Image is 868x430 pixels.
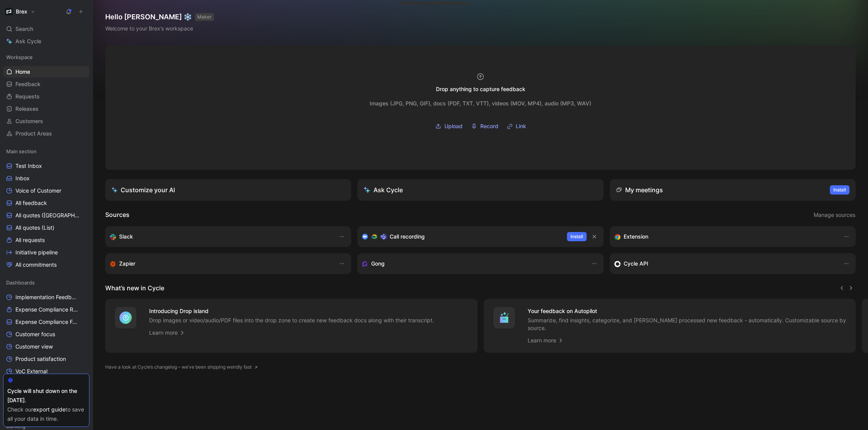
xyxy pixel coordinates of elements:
[570,233,583,240] span: Install
[614,232,836,241] div: Capture feedback from anywhere on the web
[15,130,52,137] span: Product Areas
[110,232,331,241] div: Sync your customers, send feedback and get updates in Slack
[105,179,351,201] a: Customize your AI
[6,279,35,286] span: Dashboards
[105,210,130,220] h2: Sources
[436,85,525,94] div: Drop anything to capture feedback
[468,120,501,132] button: Record
[5,8,13,15] img: Brex
[3,316,89,328] a: Expense Compliance Feedback
[15,293,79,301] span: Implementation Feedback
[15,318,80,326] span: Expense Compliance Feedback
[3,36,89,47] a: Ask Cycle
[528,306,847,316] h4: Your feedback on Autopilot
[370,99,591,108] div: Images (JPG, PNG, GIF), docs (PDF, TXT, VTT), videos (MOV, MP4), audio (MP3, WAV)
[105,283,164,293] h2: What’s new in Cycle
[3,128,89,139] a: Product Areas
[105,24,214,33] div: Welcome to your Brex’s workspace
[833,186,846,194] span: Install
[3,51,89,63] div: Workspace
[3,247,89,258] a: Initiative pipeline
[624,259,648,268] h3: Cycle API
[3,6,37,17] button: BrexBrex
[371,259,385,268] h3: Gong
[149,328,185,337] a: Learn more
[6,147,37,155] span: Main section
[624,232,648,241] h3: Extension
[3,234,89,246] a: All requests
[15,330,55,338] span: Customer focus
[3,103,89,115] a: Releases
[528,317,847,332] p: Summarize, find insights, categorize, and [PERSON_NAME] processed new feedback - automatically. C...
[3,353,89,365] a: Product satisfaction
[444,122,463,131] span: Upload
[3,160,89,172] a: Test Inbox
[3,341,89,352] a: Customer view
[15,174,30,182] span: Inbox
[15,306,80,313] span: Expense Compliance Requests
[15,105,39,113] span: Releases
[3,366,89,377] a: VoC External
[15,37,41,46] span: Ask Cycle
[15,249,58,256] span: Initiative pipeline
[110,259,331,268] div: Capture feedback from thousands of sources with Zapier (survey results, recordings, sheets, etc).
[15,236,45,244] span: All requests
[3,197,89,209] a: All feedback
[7,405,85,423] div: Check our to save all your data in time.
[149,317,434,324] p: Drop images or video/audio/PDF files into the drop zone to create new feedback docs along with th...
[3,259,89,271] a: All commitments
[516,122,526,131] span: Link
[3,115,89,127] a: Customers
[528,336,564,345] a: Learn more
[15,261,57,269] span: All commitments
[3,277,89,288] div: Dashboards
[3,185,89,196] a: Voice of Customer
[432,120,465,132] button: Upload
[15,93,40,100] span: Requests
[3,304,89,315] a: Expense Compliance Requests
[3,146,89,157] div: Main section
[362,232,560,241] div: Record & transcribe meetings from Zoom, Meet & Teams.
[3,291,89,303] a: Implementation Feedback
[3,328,89,340] a: Customer focus
[362,259,583,268] div: Capture feedback from your incoming calls
[15,199,47,207] span: All feedback
[105,363,258,371] a: Have a look at Cycle’s changelog – we’ve been shipping weirdly fast
[15,355,66,363] span: Product satisfaction
[363,185,403,195] div: Ask Cycle
[614,259,836,268] div: Sync customers & send feedback from custom sources. Get inspired by our favorite use case
[3,23,89,35] div: Search
[3,91,89,102] a: Requests
[15,212,81,219] span: All quotes ([GEOGRAPHIC_DATA])
[15,68,30,76] span: Home
[15,117,43,125] span: Customers
[567,232,587,241] button: Install
[357,179,603,201] button: Ask Cycle
[105,12,214,22] h1: Hello [PERSON_NAME] ❄️
[119,232,133,241] h3: Slack
[15,187,61,195] span: Voice of Customer
[149,306,434,316] h4: Introducing Drop island
[3,78,89,90] a: Feedback
[15,24,33,34] span: Search
[15,80,40,88] span: Feedback
[504,120,529,132] button: Link
[15,367,47,375] span: VoC External
[3,146,89,271] div: Main sectionTest InboxInboxVoice of CustomerAll feedbackAll quotes ([GEOGRAPHIC_DATA])All quotes ...
[830,185,849,195] button: Install
[390,232,425,241] h3: Call recording
[813,210,856,220] button: Manage sources
[15,224,54,232] span: All quotes (List)
[3,277,89,414] div: DashboardsImplementation FeedbackExpense Compliance RequestsExpense Compliance FeedbackCustomer f...
[7,386,85,405] div: Cycle will shut down on the [DATE].
[6,53,33,61] span: Workspace
[616,185,663,195] div: My meetings
[195,13,214,21] button: MAKER
[119,259,135,268] h3: Zapier
[3,66,89,78] a: Home
[111,185,175,195] div: Customize your AI
[480,122,498,131] span: Record
[814,210,855,220] span: Manage sources
[3,173,89,184] a: Inbox
[15,343,53,350] span: Customer view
